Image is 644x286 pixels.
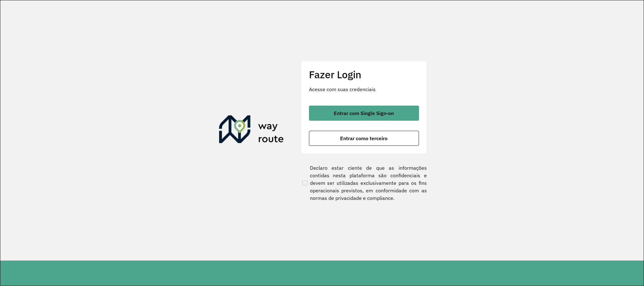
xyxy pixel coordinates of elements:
label: Declaro estar ciente de que as informações contidas nesta plataforma são confidenciais e devem se... [301,164,427,202]
span: Entrar com Single Sign-on [334,111,394,116]
img: Roteirizador AmbevTech [219,115,284,146]
span: Entrar como terceiro [340,136,388,141]
button: button [309,106,419,121]
button: button [309,131,419,146]
h2: Fazer Login [309,69,419,80]
p: Acesse com suas credenciais [309,85,419,93]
